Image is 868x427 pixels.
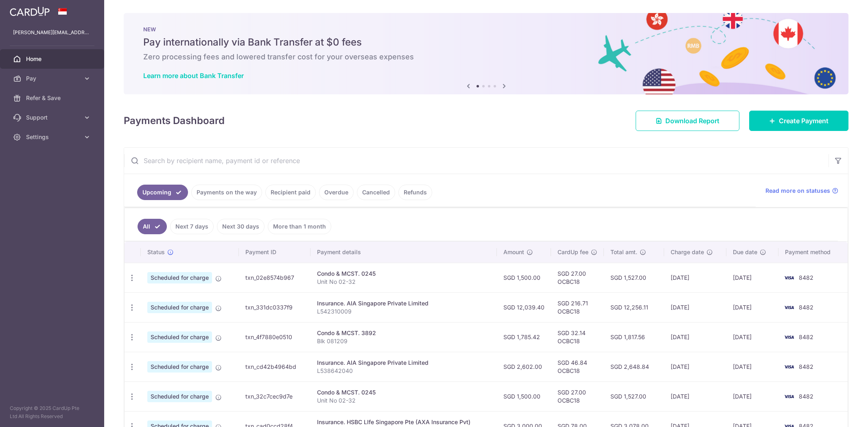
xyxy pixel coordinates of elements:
[317,329,490,337] div: Condo & MCST. 3892
[124,13,848,94] img: Bank transfer banner
[781,332,797,342] img: Bank Card
[143,36,829,49] h5: Pay internationally via Bank Transfer at $0 fees
[317,278,490,286] p: Unit No 02-32
[610,248,637,256] span: Total amt.
[551,322,604,352] td: SGD 32.14 OCBC18
[799,333,813,340] span: 8482
[604,263,664,292] td: SGD 1,527.00
[551,381,604,411] td: SGD 27.00 OCBC18
[781,273,797,283] img: Bank Card
[551,263,604,292] td: SGD 27.00 OCBC18
[170,219,214,234] a: Next 7 days
[191,185,262,200] a: Payments on the way
[503,248,524,256] span: Amount
[310,242,497,263] th: Payment details
[799,274,813,281] span: 8482
[636,111,739,131] a: Download Report
[781,362,797,372] img: Bank Card
[143,72,244,80] a: Learn more about Bank Transfer
[497,352,551,381] td: SGD 2,602.00
[357,185,395,200] a: Cancelled
[551,292,604,322] td: SGD 216.71 OCBC18
[26,94,80,102] span: Refer & Save
[781,303,797,312] img: Bank Card
[765,187,830,195] span: Read more on statuses
[726,352,778,381] td: [DATE]
[604,292,664,322] td: SGD 12,256.11
[726,322,778,352] td: [DATE]
[726,263,778,292] td: [DATE]
[733,248,757,256] span: Due date
[13,28,91,37] p: [PERSON_NAME][EMAIL_ADDRESS][DOMAIN_NAME]
[558,248,588,256] span: CardUp fee
[239,381,310,411] td: txn_32c7cec9d7e
[138,219,167,234] a: All
[664,352,726,381] td: [DATE]
[726,381,778,411] td: [DATE]
[239,352,310,381] td: txn_cd42b4964bd
[143,52,829,62] h6: Zero processing fees and lowered transfer cost for your overseas expenses
[604,352,664,381] td: SGD 2,648.84
[317,359,490,367] div: Insurance. AIA Singapore Private Limited
[239,242,310,263] th: Payment ID
[26,74,80,83] span: Pay
[26,55,80,63] span: Home
[665,116,719,126] span: Download Report
[124,148,829,174] input: Search by recipient name, payment id or reference
[239,322,310,352] td: txn_4f7880e0510
[398,185,432,200] a: Refunds
[265,185,316,200] a: Recipient paid
[664,263,726,292] td: [DATE]
[726,292,778,322] td: [DATE]
[239,292,310,322] td: txn_331dc0337f9
[317,299,490,307] div: Insurance. AIA Singapore Private Limited
[497,322,551,352] td: SGD 1,785.42
[497,381,551,411] td: SGD 1,500.00
[147,248,165,256] span: Status
[664,322,726,352] td: [DATE]
[26,133,80,141] span: Settings
[143,26,829,33] p: NEW
[147,272,212,283] span: Scheduled for charge
[26,113,80,122] span: Support
[781,392,797,401] img: Bank Card
[317,307,490,316] p: L542310009
[664,381,726,411] td: [DATE]
[799,363,813,370] span: 8482
[147,331,212,343] span: Scheduled for charge
[319,185,354,200] a: Overdue
[317,418,490,426] div: Insurance. HSBC LIfe Singapore Pte (AXA Insurance Pvt)
[664,292,726,322] td: [DATE]
[10,7,50,16] img: CardUp
[778,242,848,263] th: Payment method
[147,361,212,373] span: Scheduled for charge
[317,270,490,278] div: Condo & MCST. 0245
[799,304,813,311] span: 8482
[147,391,212,402] span: Scheduled for charge
[268,219,331,234] a: More than 1 month
[317,367,490,375] p: L538642040
[147,302,212,313] span: Scheduled for charge
[239,263,310,292] td: txn_02e8574b967
[137,185,188,200] a: Upcoming
[317,337,490,345] p: Blk 081209
[317,388,490,396] div: Condo & MCST. 0245
[671,248,704,256] span: Charge date
[217,219,265,234] a: Next 30 days
[317,396,490,405] p: Unit No 02-32
[551,352,604,381] td: SGD 46.84 OCBC18
[799,393,813,400] span: 8482
[497,263,551,292] td: SGD 1,500.00
[497,292,551,322] td: SGD 12,039.40
[749,111,848,131] a: Create Payment
[124,113,225,128] h4: Payments Dashboard
[765,187,838,195] a: Read more on statuses
[779,116,829,126] span: Create Payment
[604,381,664,411] td: SGD 1,527.00
[604,322,664,352] td: SGD 1,817.56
